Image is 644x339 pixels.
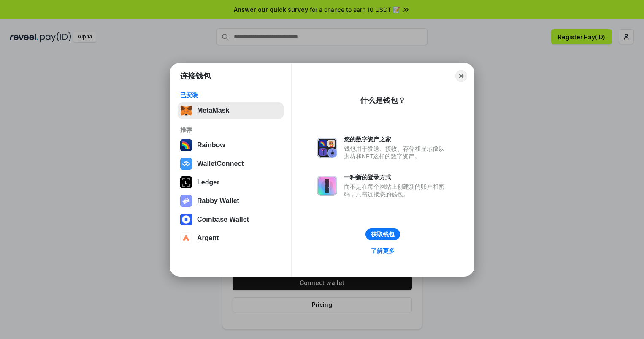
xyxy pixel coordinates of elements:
div: 钱包用于发送、接收、存储和显示像以太坊和NFT这样的数字资产。 [344,145,449,160]
img: svg+xml,%3Csvg%20width%3D%2228%22%20height%3D%2228%22%20viewBox%3D%220%200%2028%2028%22%20fill%3D... [180,214,192,225]
div: 一种新的登录方式 [344,174,449,181]
div: Coinbase Wallet [197,216,249,223]
button: Rabby Wallet [178,193,284,209]
img: svg+xml,%3Csvg%20xmlns%3D%22http%3A%2F%2Fwww.w3.org%2F2000%2Fsvg%22%20fill%3D%22none%22%20viewBox... [180,195,192,207]
img: svg+xml,%3Csvg%20xmlns%3D%22http%3A%2F%2Fwww.w3.org%2F2000%2Fsvg%22%20width%3D%2228%22%20height%3... [180,176,192,188]
div: Ledger [197,179,219,186]
div: 已安装 [180,91,281,99]
button: WalletConnect [178,155,284,172]
button: Ledger [178,174,284,191]
div: WalletConnect [197,160,244,168]
div: 推荐 [180,126,281,133]
img: svg+xml,%3Csvg%20xmlns%3D%22http%3A%2F%2Fwww.w3.org%2F2000%2Fsvg%22%20fill%3D%22none%22%20viewBox... [317,138,337,158]
img: svg+xml,%3Csvg%20width%3D%2228%22%20height%3D%2228%22%20viewBox%3D%220%200%2028%2028%22%20fill%3D... [180,232,192,244]
img: svg+xml,%3Csvg%20width%3D%22120%22%20height%3D%22120%22%20viewBox%3D%220%200%20120%20120%22%20fil... [180,139,192,151]
button: Rainbow [178,137,284,154]
button: MetaMask [178,102,284,119]
div: 了解更多 [371,247,395,255]
img: svg+xml,%3Csvg%20width%3D%2228%22%20height%3D%2228%22%20viewBox%3D%220%200%2028%2028%22%20fill%3D... [180,158,192,170]
div: MetaMask [197,107,229,114]
div: 获取钱包 [371,231,395,238]
div: Rainbow [197,141,225,149]
div: Argent [197,234,219,242]
a: 了解更多 [366,245,400,256]
img: svg+xml,%3Csvg%20xmlns%3D%22http%3A%2F%2Fwww.w3.org%2F2000%2Fsvg%22%20fill%3D%22none%22%20viewBox... [317,176,337,196]
button: Coinbase Wallet [178,211,284,228]
div: Rabby Wallet [197,197,239,205]
button: Close [455,70,467,82]
div: 您的数字资产之家 [344,136,449,143]
h1: 连接钱包 [180,71,211,81]
button: 获取钱包 [365,228,400,240]
button: Argent [178,230,284,247]
img: svg+xml,%3Csvg%20fill%3D%22none%22%20height%3D%2233%22%20viewBox%3D%220%200%2035%2033%22%20width%... [180,105,192,117]
div: 而不是在每个网站上创建新的账户和密码，只需连接您的钱包。 [344,183,449,198]
div: 什么是钱包？ [360,95,406,106]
